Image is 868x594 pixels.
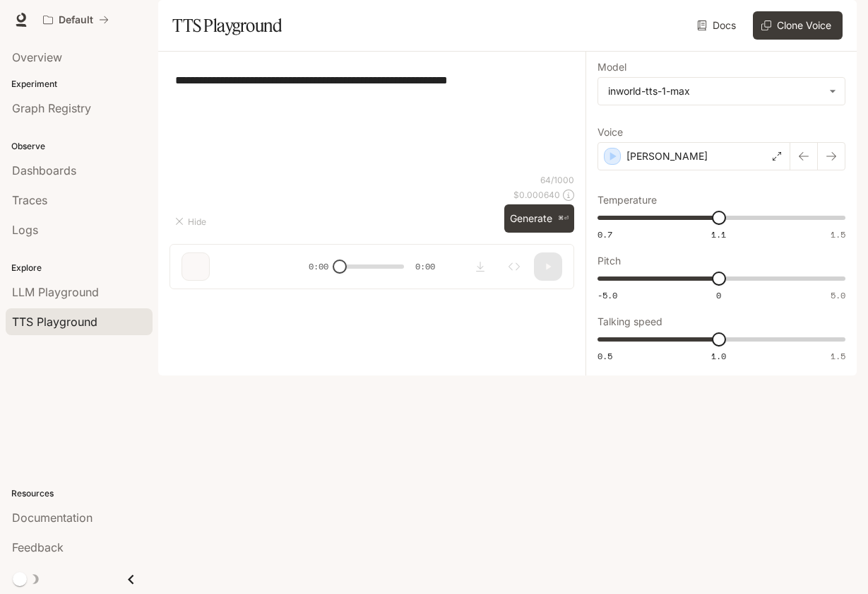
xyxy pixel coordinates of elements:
[753,11,843,40] button: Clone Voice
[504,204,574,233] button: Generate⌘⏎
[540,174,574,186] p: 64 / 1000
[598,62,626,72] p: Model
[598,195,657,205] p: Temperature
[831,228,845,240] span: 1.5
[598,228,612,240] span: 0.7
[37,6,115,34] button: All workspaces
[831,289,845,301] span: 5.0
[711,228,726,240] span: 1.1
[598,127,623,137] p: Voice
[608,84,822,98] div: inworld-tts-1-max
[598,256,621,266] p: Pitch
[598,289,617,301] span: -5.0
[598,350,612,362] span: 0.5
[831,350,845,362] span: 1.5
[59,14,93,26] p: Default
[172,11,282,40] h1: TTS Playground
[626,149,708,163] p: [PERSON_NAME]
[694,11,742,40] a: Docs
[170,210,215,233] button: Hide
[716,289,721,301] span: 0
[711,350,726,362] span: 1.0
[598,78,845,105] div: inworld-tts-1-max
[558,214,569,223] p: ⌘⏎
[598,317,662,327] p: Talking speed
